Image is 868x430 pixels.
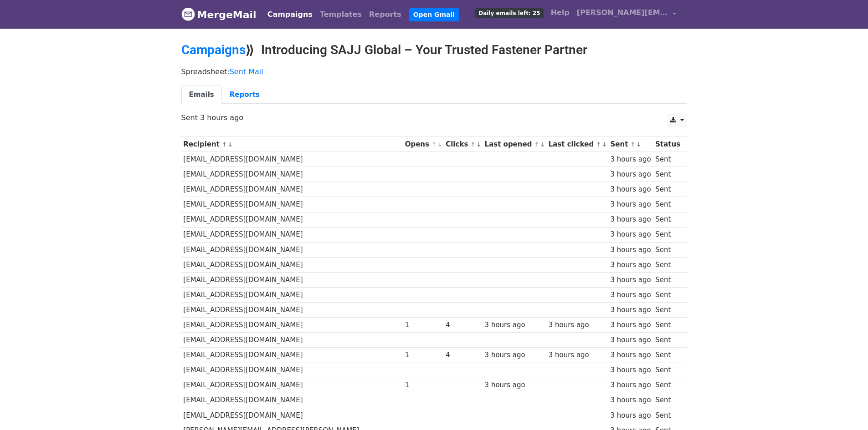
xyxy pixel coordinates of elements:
[549,320,606,330] div: 3 hours ago
[610,290,651,300] div: 3 hours ago
[485,380,544,390] div: 3 hours ago
[181,348,403,363] td: [EMAIL_ADDRESS][DOMAIN_NAME]
[653,408,682,423] td: Sent
[636,141,641,148] a: ↓
[653,212,682,227] td: Sent
[405,380,442,390] div: 1
[610,380,651,390] div: 3 hours ago
[431,141,437,148] a: ↑
[610,395,651,405] div: 3 hours ago
[222,86,267,104] a: Reports
[181,152,403,167] td: [EMAIL_ADDRESS][DOMAIN_NAME]
[443,137,482,152] th: Clicks
[405,320,442,330] div: 1
[549,350,606,360] div: 3 hours ago
[405,350,442,360] div: 1
[181,42,687,58] h2: ⟫ Introducing SAJJ Global – Your Trusted Fastener Partner
[181,227,403,242] td: [EMAIL_ADDRESS][DOMAIN_NAME]
[181,86,222,104] a: Emails
[409,8,459,21] a: Open Gmail
[181,288,403,303] td: [EMAIL_ADDRESS][DOMAIN_NAME]
[264,5,316,24] a: Campaigns
[653,152,682,167] td: Sent
[610,154,651,165] div: 3 hours ago
[485,320,544,330] div: 3 hours ago
[547,4,573,22] a: Help
[181,363,403,378] td: [EMAIL_ADDRESS][DOMAIN_NAME]
[610,410,651,421] div: 3 hours ago
[610,184,651,195] div: 3 hours ago
[181,272,403,287] td: [EMAIL_ADDRESS][DOMAIN_NAME]
[573,4,680,25] a: [PERSON_NAME][EMAIL_ADDRESS][DOMAIN_NAME]
[446,350,480,360] div: 4
[534,141,539,148] a: ↑
[577,7,668,18] span: [PERSON_NAME][EMAIL_ADDRESS][DOMAIN_NAME]
[653,363,682,378] td: Sent
[653,348,682,363] td: Sent
[653,257,682,272] td: Sent
[602,141,607,148] a: ↓
[485,350,544,360] div: 3 hours ago
[596,141,601,148] a: ↑
[653,272,682,287] td: Sent
[653,182,682,197] td: Sent
[483,137,546,152] th: Last opened
[653,137,682,152] th: Status
[437,141,442,148] a: ↓
[316,5,365,24] a: Templates
[181,5,257,24] a: MergeMail
[181,42,246,57] a: Campaigns
[610,365,651,375] div: 3 hours ago
[181,318,403,333] td: [EMAIL_ADDRESS][DOMAIN_NAME]
[181,167,403,182] td: [EMAIL_ADDRESS][DOMAIN_NAME]
[230,67,263,76] a: Sent Mail
[181,303,403,318] td: [EMAIL_ADDRESS][DOMAIN_NAME]
[365,5,405,24] a: Reports
[181,197,403,212] td: [EMAIL_ADDRESS][DOMAIN_NAME]
[610,229,651,240] div: 3 hours ago
[653,227,682,242] td: Sent
[653,318,682,333] td: Sent
[472,4,547,22] a: Daily emails left: 25
[181,182,403,197] td: [EMAIL_ADDRESS][DOMAIN_NAME]
[653,242,682,257] td: Sent
[653,167,682,182] td: Sent
[610,169,651,180] div: 3 hours ago
[181,408,403,423] td: [EMAIL_ADDRESS][DOMAIN_NAME]
[653,393,682,408] td: Sent
[610,260,651,270] div: 3 hours ago
[475,8,543,18] span: Daily emails left: 25
[181,67,687,76] p: Spreadsheet:
[610,320,651,330] div: 3 hours ago
[610,199,651,210] div: 3 hours ago
[181,378,403,393] td: [EMAIL_ADDRESS][DOMAIN_NAME]
[403,137,444,152] th: Opens
[610,305,651,315] div: 3 hours ago
[446,320,480,330] div: 4
[653,378,682,393] td: Sent
[610,214,651,225] div: 3 hours ago
[181,393,403,408] td: [EMAIL_ADDRESS][DOMAIN_NAME]
[653,197,682,212] td: Sent
[610,350,651,360] div: 3 hours ago
[181,242,403,257] td: [EMAIL_ADDRESS][DOMAIN_NAME]
[653,288,682,303] td: Sent
[181,212,403,227] td: [EMAIL_ADDRESS][DOMAIN_NAME]
[546,137,608,152] th: Last clicked
[228,141,233,148] a: ↓
[181,333,403,348] td: [EMAIL_ADDRESS][DOMAIN_NAME]
[610,335,651,345] div: 3 hours ago
[610,245,651,255] div: 3 hours ago
[653,303,682,318] td: Sent
[608,137,653,152] th: Sent
[222,141,227,148] a: ↑
[631,141,636,148] a: ↑
[181,137,403,152] th: Recipient
[540,141,545,148] a: ↓
[476,141,481,148] a: ↓
[471,141,476,148] a: ↑
[610,275,651,285] div: 3 hours ago
[653,333,682,348] td: Sent
[181,7,195,21] img: MergeMail logo
[181,257,403,272] td: [EMAIL_ADDRESS][DOMAIN_NAME]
